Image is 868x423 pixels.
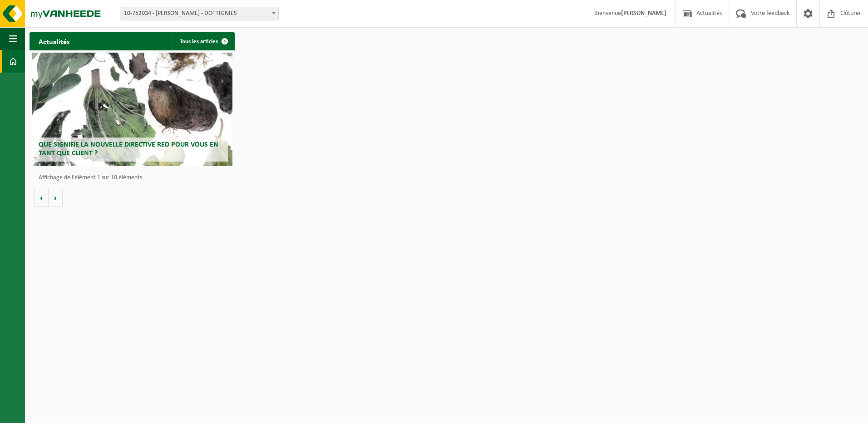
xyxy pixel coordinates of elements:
a: Que signifie la nouvelle directive RED pour vous en tant que client ? [32,53,233,166]
span: Que signifie la nouvelle directive RED pour vous en tant que client ? [39,141,218,157]
button: Volgende [49,189,63,207]
span: 10-752034 - STEPHANE SAVARINO - DOTTIGNIES [120,7,279,20]
strong: [PERSON_NAME] [621,10,666,17]
p: Affichage de l'élément 1 sur 10 éléments [39,175,230,181]
a: Tous les articles [173,32,234,50]
h2: Actualités [30,32,79,50]
button: Vorige [34,189,49,207]
span: 10-752034 - STEPHANE SAVARINO - DOTTIGNIES [120,7,278,20]
iframe: chat widget [5,403,152,423]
